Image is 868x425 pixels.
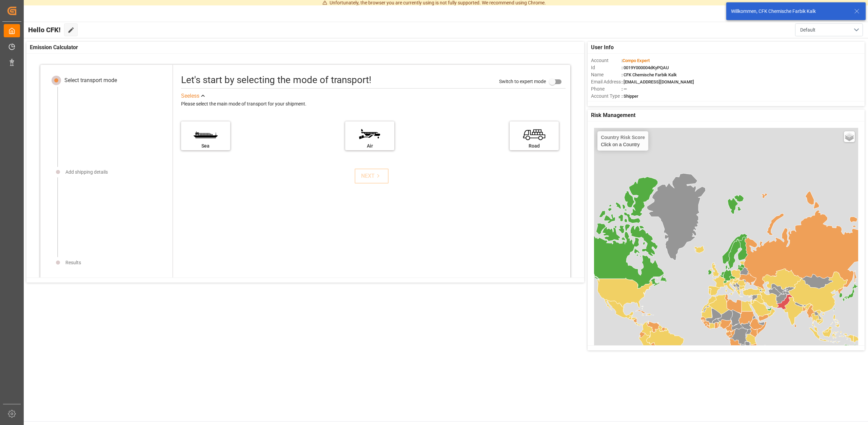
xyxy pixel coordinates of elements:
[622,86,627,92] span: : —
[623,58,650,63] span: Compo Expert
[622,58,650,63] span: :
[184,142,227,150] div: Sea
[622,79,694,84] span: : [EMAIL_ADDRESS][DOMAIN_NAME]
[30,43,78,52] span: Emission Calculator
[591,64,622,71] span: Id
[622,65,669,70] span: : 0019Y000004dKyPQAU
[65,259,81,266] div: Results
[591,85,622,93] span: Phone
[731,8,848,15] div: Willkommen, CFK Chemische Farbik Kalk
[795,23,863,36] button: open menu
[622,94,638,99] span: : Shipper
[499,79,546,84] span: Switch to expert mode
[64,76,117,84] div: Select transport mode
[591,43,614,52] span: User Info
[349,142,391,150] div: Air
[591,57,622,64] span: Account
[622,72,677,77] span: : CFK Chemische Farbik Kalk
[591,111,635,119] span: Risk Management
[181,92,199,100] div: See less
[361,172,382,180] div: NEXT
[800,26,815,34] span: Default
[591,93,622,100] span: Account Type
[355,169,389,183] button: NEXT
[591,78,622,85] span: Email Address
[65,169,108,176] div: Add shipping details
[181,73,371,87] div: Let's start by selecting the mode of transport!
[181,100,566,108] div: Please select the main mode of transport for your shipment.
[844,131,855,142] a: Layers
[591,71,622,78] span: Name
[601,135,645,147] div: Click on a Country
[28,23,61,36] span: Hello CFK!
[601,135,645,140] h4: Country Risk Score
[513,142,555,150] div: Road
